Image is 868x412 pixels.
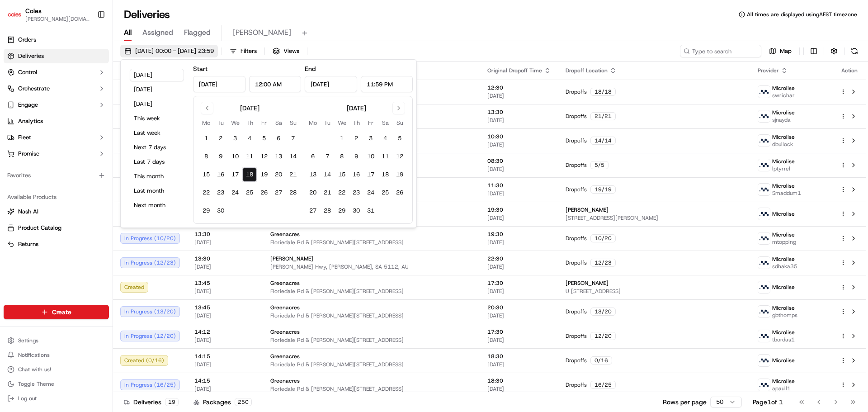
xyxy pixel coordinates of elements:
[590,185,616,194] div: 19 / 19
[758,330,770,342] img: microlise_logo.jpeg
[566,67,608,74] span: Dropoff Location
[130,83,184,96] button: [DATE]
[142,27,173,38] span: Assigned
[566,357,587,364] span: Dropoffs
[270,255,313,262] span: [PERSON_NAME]
[487,141,551,148] span: [DATE]
[487,84,551,91] span: 12:30
[76,132,84,139] div: 💻
[270,279,300,287] span: Greenacres
[772,85,795,92] span: Microlise
[64,153,109,160] a: Powered byPylon
[226,45,261,57] button: Filters
[487,239,551,246] span: [DATE]
[487,67,542,74] span: Original Dropoff Time
[306,118,320,128] th: Monday
[271,118,286,128] th: Saturday
[242,167,257,182] button: 18
[4,49,109,63] a: Deliveries
[772,256,795,263] span: Microlise
[228,131,242,146] button: 3
[487,377,551,384] span: 18:30
[130,185,184,197] button: Last month
[772,109,795,116] span: Microlise
[4,237,109,251] button: Returns
[392,185,407,200] button: 26
[566,381,587,388] span: Dropoffs
[271,149,286,164] button: 13
[235,398,252,406] div: 250
[306,149,320,164] button: 6
[242,185,257,200] button: 25
[135,47,214,55] span: [DATE] 00:00 - [DATE] 23:59
[241,47,257,55] span: Filters
[758,135,770,147] img: microlise_logo.jpeg
[124,398,179,407] div: Deliveries
[201,102,213,114] button: Go to previous month
[270,377,300,384] span: Greenacres
[270,231,300,238] span: Greenacres
[4,392,109,405] button: Log out
[199,118,213,128] th: Monday
[213,131,228,146] button: 2
[335,149,349,164] button: 8
[487,182,551,189] span: 11:30
[4,65,109,80] button: Control
[392,118,407,128] th: Sunday
[199,149,213,164] button: 8
[199,131,213,146] button: 1
[765,45,796,57] button: Map
[306,167,320,182] button: 13
[566,88,587,95] span: Dropoffs
[349,204,363,218] button: 30
[4,349,109,361] button: Notifications
[18,101,38,109] span: Engage
[758,184,770,195] img: microlise_logo.jpeg
[270,288,473,295] span: Floriedale Rd & [PERSON_NAME][STREET_ADDRESS]
[130,127,184,139] button: Last week
[4,204,109,219] button: Nash AI
[758,86,770,98] img: microlise_logo.jpeg
[772,385,795,392] span: apaull1
[378,118,392,128] th: Saturday
[199,204,213,218] button: 29
[270,304,300,311] span: Greenacres
[9,86,25,103] img: 1736555255976-a54dd68f-1ca7-489b-9aae-adbdc363a1c4
[772,92,795,99] span: swrichar
[335,118,349,128] th: Wednesday
[165,398,179,406] div: 19
[320,118,335,128] th: Tuesday
[194,231,256,238] span: 13:30
[213,185,228,200] button: 23
[286,185,300,200] button: 28
[487,255,551,262] span: 22:30
[257,131,271,146] button: 5
[772,329,795,336] span: Microlise
[590,234,616,242] div: 10 / 20
[378,185,392,200] button: 25
[18,36,36,44] span: Orders
[361,76,413,92] input: Time
[772,263,797,270] span: sdhaka35
[566,186,587,193] span: Dropoffs
[487,206,551,213] span: 19:30
[18,133,31,142] span: Fleet
[320,204,335,218] button: 28
[194,279,256,287] span: 13:45
[194,255,256,262] span: 13:30
[306,204,320,218] button: 27
[487,361,551,368] span: [DATE]
[271,131,286,146] button: 6
[758,159,770,171] img: microlise_logo.jpeg
[487,214,551,222] span: [DATE]
[228,185,242,200] button: 24
[487,353,551,360] span: 18:30
[9,132,16,139] div: 📗
[4,378,109,390] button: Toggle Theme
[590,356,612,365] div: 0 / 16
[590,161,609,169] div: 5 / 5
[130,156,184,168] button: Last 7 days
[85,131,145,140] span: API Documentation
[566,279,609,287] span: [PERSON_NAME]
[24,58,163,68] input: Got a question? Start typing here...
